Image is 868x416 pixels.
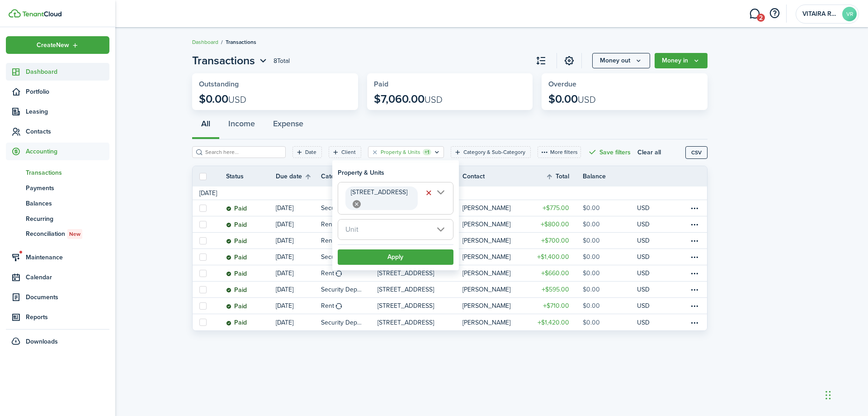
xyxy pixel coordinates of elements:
a: USD [637,233,662,249]
a: Paid [226,265,276,281]
a: Rent [321,233,377,249]
th: Sort [546,171,583,182]
a: [PERSON_NAME] [462,233,528,249]
a: [STREET_ADDRESS] [377,265,462,281]
a: Paid [226,216,276,232]
div: Drag [826,382,831,409]
span: Maintenance [26,253,109,262]
a: Recurring [6,211,109,226]
a: $775.00 [528,200,583,216]
p: [STREET_ADDRESS] [377,268,434,278]
span: Create New [37,42,69,48]
th: Status [226,172,276,181]
td: [DATE] [193,188,224,198]
p: [DATE] [276,301,293,311]
p: [STREET_ADDRESS] [377,285,434,294]
table-amount-title: $660.00 [541,268,569,278]
table-amount-description: $0.00 [583,252,600,262]
a: $0.00 [583,265,637,281]
a: USD [637,298,662,314]
status: Paid [226,303,247,310]
widget-stats-title: Overdue [548,80,701,88]
status: Paid [226,205,247,212]
avatar-text: VR [842,7,857,21]
a: $0.00 [583,216,637,232]
img: TenantCloud [22,11,61,17]
table-profile-info-text: [PERSON_NAME] [462,205,510,212]
button: Clear filter [371,148,379,156]
filter-tag-label: Category & Sub-Category [463,148,525,156]
span: Transactions [226,38,256,46]
table-info-title: Security Deposit [321,318,364,327]
p: [DATE] [276,268,293,278]
p: $7,060.00 [374,93,443,105]
span: USD [425,93,443,106]
a: $800.00 [528,216,583,232]
a: [DATE] [276,216,321,232]
span: Payments [26,183,109,193]
a: [DATE] [276,200,321,216]
p: [DATE] [276,318,293,327]
table-amount-description: $0.00 [583,318,600,327]
input: Search here... [203,148,283,157]
table-amount-title: $710.00 [543,301,569,311]
a: [STREET_ADDRESS] [377,298,462,314]
a: $595.00 [528,282,583,297]
p: USD [637,236,650,245]
a: Rent [321,265,377,281]
a: Paid [226,249,276,265]
table-amount-description: $0.00 [583,285,600,294]
a: USD [637,314,662,330]
button: Money in [655,53,708,68]
span: Calendar [26,273,109,282]
table-info-title: Security Deposit [321,285,364,294]
table-amount-description: $0.00 [583,268,600,278]
status: Paid [226,287,247,294]
p: [DATE] [276,203,293,213]
table-amount-title: $700.00 [541,236,569,245]
p: USD [637,252,650,262]
table-info-title: Rent [321,236,334,245]
span: Dashboard [26,67,109,77]
a: Rent [321,298,377,314]
button: Open menu [6,36,109,54]
table-info-title: Rent [321,220,334,229]
a: $1,400.00 [528,249,583,265]
span: Transactions [26,168,109,177]
table-amount-description: $0.00 [583,220,600,229]
span: Contacts [26,127,109,136]
span: VITAIRA Rental Group, LLC. [802,11,839,17]
a: [PERSON_NAME] [462,216,528,232]
a: Rent [321,216,377,232]
button: Expense [264,112,312,139]
a: USD [637,265,662,281]
table-info-title: Rent [321,268,334,278]
a: Security Deposit [321,249,377,265]
th: Balance [583,172,637,181]
a: Security Deposit [321,282,377,297]
header-page-total: 8 Total [274,56,290,66]
button: More filters [538,146,581,158]
a: [DATE] [276,265,321,281]
button: CSV [685,146,708,159]
table-profile-info-text: [PERSON_NAME] [462,302,510,310]
p: [STREET_ADDRESS] [377,301,434,311]
filter-tag-label: Property & Units [381,148,420,156]
span: USD [578,93,596,106]
a: $0.00 [583,249,637,265]
a: Paid [226,314,276,330]
table-amount-title: $1,420.00 [538,318,569,327]
span: Leasing [26,107,109,116]
filter-tag-label: Date [305,148,316,156]
span: Unit [345,224,359,234]
a: Security Deposit [321,314,377,330]
a: $660.00 [528,265,583,281]
table-amount-title: $1,400.00 [537,252,569,262]
a: [PERSON_NAME] [462,200,528,216]
table-amount-description: $0.00 [583,301,600,311]
p: $0.00 [548,93,596,105]
p: [DATE] [276,220,293,229]
span: Accounting [26,147,109,156]
p: USD [637,285,650,294]
a: Transactions [6,165,109,180]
